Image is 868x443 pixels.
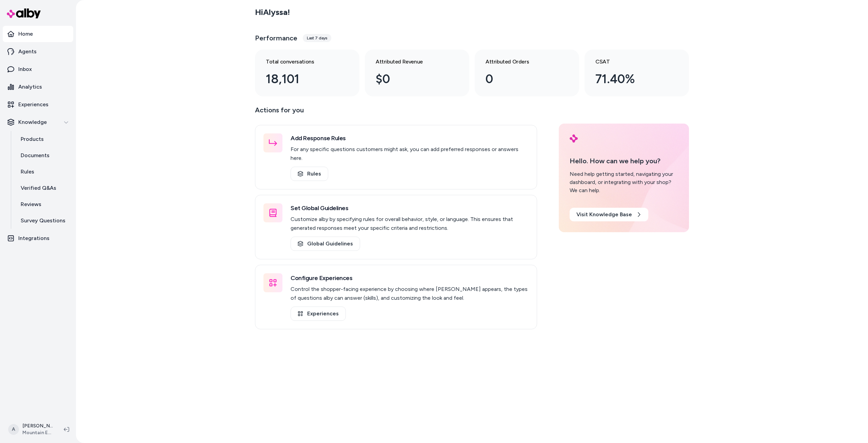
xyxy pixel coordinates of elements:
[18,48,37,56] p: Agents
[21,135,44,143] p: Products
[255,105,537,121] p: Actions for you
[14,164,73,180] a: Rules
[291,133,529,143] h3: Add Response Rules
[8,424,19,435] span: A
[14,213,73,229] a: Survey Questions
[266,70,338,88] div: 18,101
[585,50,689,96] a: CSAT 71.40%
[291,145,529,163] p: For any specific questions customers might ask, you can add preferred responses or answers here.
[18,118,47,126] p: Knowledge
[570,170,678,195] div: Need help getting started, navigating your dashboard, or integrating with your shop? We can help.
[266,58,338,66] h3: Total conversations
[570,134,578,143] img: alby Logo
[291,203,529,213] h3: Set Global Guidelines
[376,58,448,66] h3: Attributed Revenue
[3,230,73,246] a: Integrations
[486,70,557,88] div: 0
[18,30,33,38] p: Home
[255,33,297,43] h3: Performance
[570,156,678,166] p: Hello. How can we help you?
[3,61,73,77] a: Inbox
[291,215,529,233] p: Customize alby by specifying rules for overall behavior, style, or language. This ensures that ge...
[3,26,73,42] a: Home
[486,58,557,66] h3: Attributed Orders
[3,114,73,130] button: Knowledge
[291,167,328,181] a: Rules
[18,100,48,109] p: Experiences
[7,8,41,18] img: alby Logo
[255,50,359,96] a: Total conversations 18,101
[291,237,360,251] a: Global Guidelines
[21,217,65,225] p: Survey Questions
[21,200,41,208] p: Reviews
[376,70,448,88] div: $0
[21,168,34,176] p: Rules
[14,131,73,147] a: Products
[4,419,58,440] button: A[PERSON_NAME]Mountain Equipment Company
[570,208,648,221] a: Visit Knowledge Base
[22,429,53,436] span: Mountain Equipment Company
[21,184,56,192] p: Verified Q&As
[22,423,53,429] p: [PERSON_NAME]
[18,234,50,242] p: Integrations
[3,43,73,60] a: Agents
[21,151,50,160] p: Documents
[18,65,32,73] p: Inbox
[291,307,346,321] a: Experiences
[595,58,667,66] h3: CSAT
[14,196,73,213] a: Reviews
[3,96,73,113] a: Experiences
[365,50,469,96] a: Attributed Revenue $0
[3,79,73,95] a: Analytics
[255,7,290,17] h2: Hi Alyssa !
[14,180,73,196] a: Verified Q&As
[14,147,73,164] a: Documents
[303,34,331,42] div: Last 7 days
[18,83,42,91] p: Analytics
[291,285,529,302] p: Control the shopper-facing experience by choosing where [PERSON_NAME] appears, the types of quest...
[291,273,529,283] h3: Configure Experiences
[475,50,579,96] a: Attributed Orders 0
[595,70,667,88] div: 71.40%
